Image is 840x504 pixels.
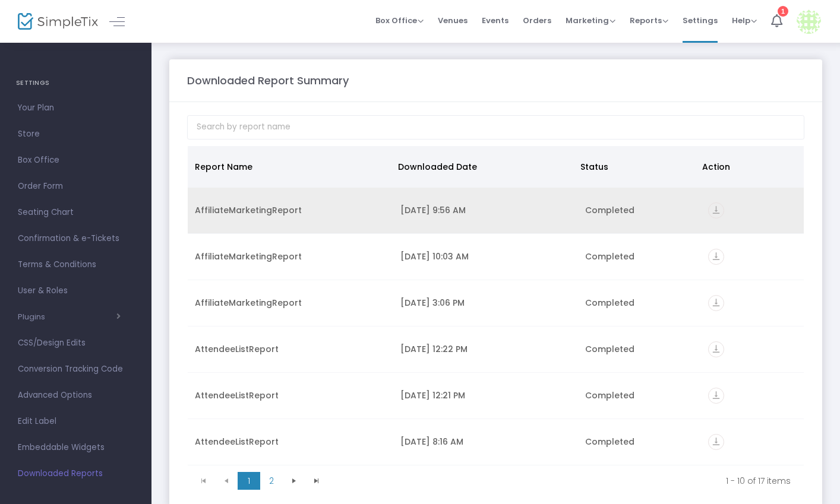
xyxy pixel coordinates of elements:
span: Order Form [18,179,134,194]
div: https://go.SimpleTix.com/xbhxn [708,295,797,311]
span: Your Plan [18,100,134,116]
span: Box Office [375,15,424,26]
button: Plugins [18,312,121,322]
i: vertical_align_bottom [708,341,724,357]
a: vertical_align_bottom [708,345,724,357]
div: Completed [585,343,694,355]
i: vertical_align_bottom [708,202,724,218]
a: vertical_align_bottom [708,438,724,449]
i: vertical_align_bottom [708,249,724,265]
span: Downloaded Reports [18,466,134,481]
div: AffiliateMarketingReport [195,251,386,262]
div: AffiliateMarketingReport [195,204,386,216]
div: AttendeeListReport [195,343,386,355]
span: Embeddable Widgets [18,440,134,455]
span: Page 2 [260,472,283,490]
span: Go to the next page [283,472,305,490]
div: 8/11/2025 3:06 PM [400,297,571,309]
span: Seating Chart [18,205,134,220]
span: Venues [438,5,468,36]
i: vertical_align_bottom [708,295,724,311]
span: User & Roles [18,283,134,299]
div: Completed [585,389,694,401]
span: Edit Label [18,414,134,429]
div: 4/12/2025 8:16 AM [400,436,571,448]
div: 1 [778,6,788,17]
div: 4/12/2025 12:22 PM [400,343,571,355]
span: Page 1 [238,472,260,490]
th: Action [695,146,797,188]
span: Confirmation & e-Tickets [18,231,134,246]
input: Search by report name [187,115,804,140]
span: Terms & Conditions [18,257,134,272]
h4: SETTINGS [16,71,135,95]
span: Box Office [18,153,134,168]
i: vertical_align_bottom [708,388,724,404]
span: Go to the last page [305,472,328,490]
th: Downloaded Date [391,146,574,188]
div: https://go.SimpleTix.com/v31mk [708,202,797,218]
div: 4/12/2025 12:21 PM [400,389,571,401]
span: Orders [523,5,551,36]
m-panel-title: Downloaded Report Summary [187,72,349,88]
span: Store [18,126,134,142]
a: vertical_align_bottom [708,252,724,264]
i: vertical_align_bottom [708,434,724,450]
div: https://go.SimpleTix.com/zg2h5 [708,388,797,404]
a: vertical_align_bottom [708,391,724,403]
a: vertical_align_bottom [708,299,724,310]
div: AffiliateMarketingReport [195,297,386,309]
span: Settings [683,5,718,36]
div: Completed [585,251,694,262]
div: https://go.SimpleTix.com/noeeq [708,341,797,357]
span: Marketing [566,15,615,26]
div: 9/8/2025 10:03 AM [400,251,571,262]
div: Completed [585,297,694,309]
span: Events [482,5,509,36]
div: https://go.SimpleTix.com/0526c [708,434,797,450]
kendo-pager-info: 1 - 10 of 17 items [336,475,791,487]
span: Conversion Tracking Code [18,362,134,377]
div: Completed [585,436,694,448]
span: CSS/Design Edits [18,335,134,351]
a: vertical_align_bottom [708,206,724,218]
div: Data table [188,146,804,467]
span: Go to the last page [312,476,321,486]
div: AttendeeListReport [195,389,386,401]
span: Go to the next page [289,476,299,486]
th: Status [573,146,695,188]
div: https://go.SimpleTix.com/v6ffq [708,249,797,265]
div: Completed [585,204,694,216]
span: Reports [630,15,668,26]
div: AttendeeListReport [195,436,386,448]
span: Advanced Options [18,388,134,403]
div: 9/25/2025 9:56 AM [400,204,571,216]
th: Report Name [188,146,391,188]
span: Help [732,15,757,26]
